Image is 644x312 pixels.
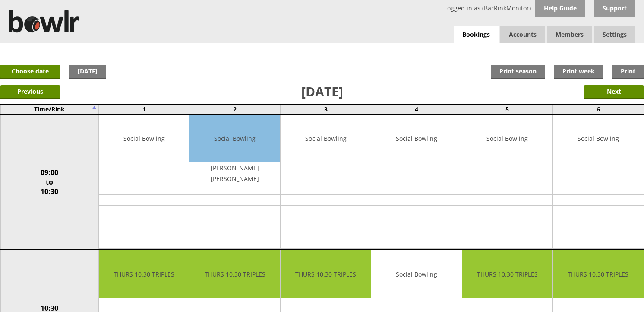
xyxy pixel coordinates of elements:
td: THURS 10.30 TRIPLES [189,250,280,298]
td: 2 [189,104,280,114]
a: Print week [554,65,603,79]
td: [PERSON_NAME] [189,173,280,184]
td: 1 [99,104,189,114]
td: 3 [280,104,371,114]
span: Settings [594,26,635,43]
td: Social Bowling [99,115,189,162]
td: Social Bowling [281,115,371,162]
span: Accounts [500,26,545,43]
td: Social Bowling [189,115,280,162]
td: THURS 10.30 TRIPLES [281,250,371,298]
td: THURS 10.30 TRIPLES [99,250,189,298]
td: [PERSON_NAME] [189,162,280,173]
a: [DATE] [69,65,106,79]
a: Bookings [454,26,499,44]
span: Members [547,26,592,43]
td: 5 [462,104,552,114]
td: THURS 10.30 TRIPLES [553,250,643,298]
td: 4 [371,104,462,114]
td: Social Bowling [462,115,552,162]
td: Time/Rink [0,104,99,114]
td: THURS 10.30 TRIPLES [462,250,552,298]
a: Print season [491,65,545,79]
a: Print [612,65,644,79]
td: Social Bowling [371,250,461,298]
input: Next [584,85,644,99]
td: 6 [553,104,644,114]
td: Social Bowling [553,115,643,162]
td: Social Bowling [371,115,461,162]
td: 09:00 to 10:30 [0,114,99,250]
